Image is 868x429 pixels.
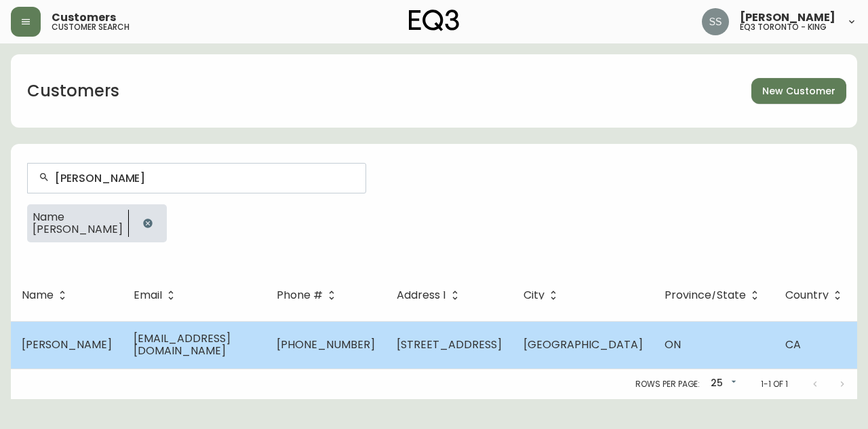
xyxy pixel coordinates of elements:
[762,83,835,100] span: New Customer
[52,23,130,31] h5: customer search
[52,12,116,23] span: Customers
[22,337,112,352] span: [PERSON_NAME]
[785,337,801,352] span: CA
[740,12,835,23] span: [PERSON_NAME]
[277,289,340,301] span: Phone #
[702,8,729,35] img: f1b6f2cda6f3b51f95337c5892ce6799
[665,289,764,301] span: Province/State
[524,291,545,299] span: City
[665,337,681,352] span: ON
[397,337,502,352] span: [STREET_ADDRESS]
[665,291,746,299] span: Province/State
[55,172,355,185] input: Search
[397,291,446,299] span: Address 1
[277,291,323,299] span: Phone #
[134,289,180,301] span: Email
[751,78,846,104] button: New Customer
[22,291,54,299] span: Name
[524,337,643,352] span: [GEOGRAPHIC_DATA]
[134,291,162,299] span: Email
[761,378,788,390] p: 1-1 of 1
[409,10,459,31] img: logo
[785,289,846,301] span: Country
[740,23,827,31] h5: eq3 toronto - king
[22,289,71,301] span: Name
[277,337,375,352] span: [PHONE_NUMBER]
[33,211,123,223] span: Name
[134,331,231,358] span: [EMAIL_ADDRESS][DOMAIN_NAME]
[635,378,700,390] p: Rows per page:
[33,223,123,236] span: [PERSON_NAME]
[785,291,829,299] span: Country
[705,373,739,395] div: 25
[524,289,562,301] span: City
[397,289,464,301] span: Address 1
[27,79,119,102] h1: Customers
